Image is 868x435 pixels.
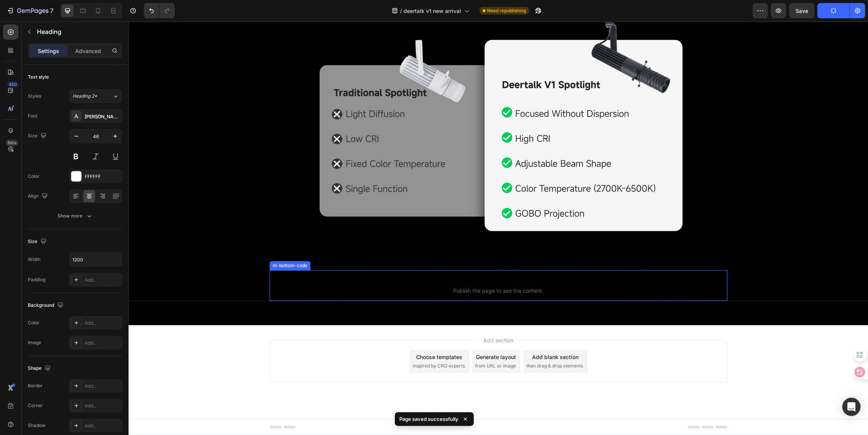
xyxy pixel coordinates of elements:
div: Choose templates [288,332,334,340]
div: 450 [7,81,18,87]
span: Heading 2* [72,93,97,100]
span: Save [796,8,808,14]
div: Show more [58,212,93,220]
div: m-bottom-code [143,241,180,248]
div: Width [28,256,40,263]
span: deertalk v1 new arrival [403,7,461,15]
div: Align [28,191,49,201]
div: Beta [6,140,18,146]
div: Add... [85,340,121,346]
button: 7 [3,3,57,18]
div: Add... [85,383,121,390]
span: m-bottom-code [141,255,599,264]
div: Padding [28,276,45,283]
div: [PERSON_NAME] [85,113,121,120]
div: Add... [85,320,121,327]
div: Add... [85,422,121,429]
p: Advanced [75,47,101,55]
span: / [400,7,402,15]
span: Need republishing [487,7,526,14]
p: Page saved successfully [399,415,458,423]
div: Shadow [28,422,45,429]
button: Show more [28,209,122,223]
span: inspired by CRO experts [284,341,336,348]
div: Border [28,382,43,389]
span: Add section [352,315,388,323]
div: Corner [28,402,43,409]
div: Color [28,173,40,180]
div: Size [28,131,48,141]
div: Add blank section [403,332,450,340]
span: Publish the page to see the content. [141,266,599,273]
div: Color [28,319,40,326]
div: Background [28,300,65,311]
p: Heading [37,27,119,36]
div: Font [28,113,37,119]
input: Auto [69,253,122,266]
span: then drag & drop elements [398,341,455,348]
p: 7 [50,6,53,15]
div: Generate layout [347,332,387,340]
div: Add... [85,277,121,284]
span: from URL or image [347,341,387,348]
div: Image [28,339,41,346]
p: Settings [38,47,59,55]
div: Styles [28,93,41,100]
div: Undo/Redo [144,3,175,18]
div: Shape [28,363,52,374]
div: Open Intercom Messenger [842,398,860,416]
button: Save [789,3,814,18]
div: Text style [28,74,49,81]
button: Heading 2* [69,89,122,103]
div: FFFFFF [85,173,121,180]
iframe: Design area [129,21,868,435]
div: Add... [85,403,121,409]
div: Size [28,237,48,247]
